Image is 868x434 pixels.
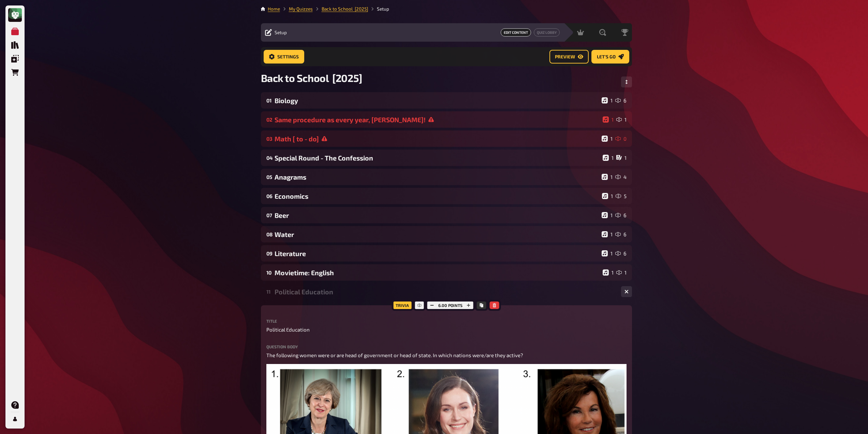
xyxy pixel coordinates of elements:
[616,269,627,276] div: 1
[549,50,589,64] button: Preview
[268,5,280,12] li: Home
[616,193,627,199] div: 5
[603,116,614,123] div: 1
[275,288,616,296] div: Political Education
[280,5,313,12] li: My Quizzes
[277,55,299,59] span: Settings
[621,76,632,87] button: Change Order
[266,250,272,256] div: 09
[275,211,599,219] div: Beer
[275,250,599,257] div: Literature
[602,212,613,218] div: 1
[555,55,575,59] span: Preview
[616,116,627,123] div: 1
[261,72,362,84] span: Back to School [2025]
[264,50,304,64] button: Settings
[266,174,272,180] div: 05
[266,352,523,358] span: The following women were or are head of government or head of state. In which nations were/are th...
[275,173,599,181] div: Anagrams
[597,55,616,59] span: Let's go
[268,6,280,12] a: Home
[534,28,560,37] button: Quiz Lobby
[602,193,613,199] div: 1
[266,231,272,237] div: 08
[275,30,287,35] span: Setup
[275,230,599,238] div: Water
[615,231,627,237] div: 6
[266,319,627,323] label: Title
[426,300,475,311] div: 6.00 points
[275,97,599,104] div: Biology
[275,135,599,143] div: Math [ to - do]
[266,345,627,349] label: Question body
[602,174,613,180] div: 1
[602,231,613,237] div: 1
[275,154,600,162] div: Special Round - The Confession
[615,136,627,142] div: 0
[266,136,272,142] div: 03
[266,212,272,218] div: 07
[266,326,310,334] span: Political Education
[275,116,600,124] div: Same procedure as every year, [PERSON_NAME]!
[591,50,629,64] button: Let's go
[266,269,272,276] div: 10
[477,302,486,309] button: Copy
[266,193,272,199] div: 06
[602,97,613,103] div: 1
[616,155,627,161] div: 1
[615,250,627,256] div: 6
[266,289,272,295] div: 11
[266,116,272,123] div: 02
[603,155,614,161] div: 1
[313,5,368,12] li: Back to School [2025]
[602,136,613,142] div: 1
[392,300,413,311] div: Trivia
[266,155,272,161] div: 04
[266,97,272,103] div: 01
[603,269,614,276] div: 1
[275,192,599,200] div: Economics
[501,28,531,37] a: Edit Content
[615,212,627,218] div: 6
[275,269,600,277] div: Movietime: English
[615,174,627,180] div: 4
[368,5,389,12] li: Setup
[602,250,613,256] div: 1
[322,6,368,12] a: Back to School [2025]
[615,97,627,103] div: 6
[289,6,313,12] a: My Quizzes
